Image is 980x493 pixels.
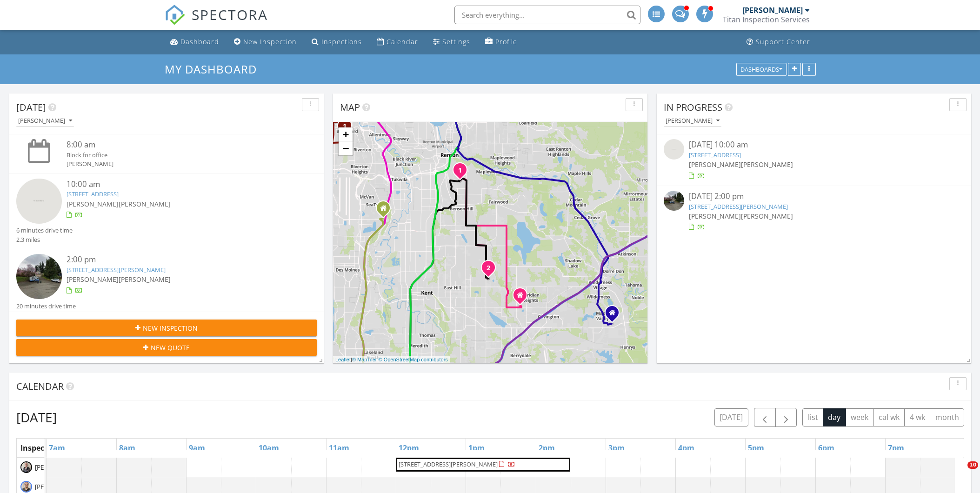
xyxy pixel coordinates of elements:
[666,118,720,124] div: [PERSON_NAME]
[339,141,353,155] a: Zoom out
[520,295,526,300] div: 15822 se 255th st , Covington WA 98042
[340,101,360,113] span: Map
[339,127,353,141] a: Zoom in
[192,5,268,24] span: SPECTORA
[399,460,498,468] span: [STREET_ADDRESS][PERSON_NAME]
[948,461,971,484] iframe: Intercom live chat
[442,37,470,46] div: Settings
[373,33,422,51] a: Calendar
[742,6,803,15] div: [PERSON_NAME]
[689,139,939,151] div: [DATE] 10:00 am
[873,408,905,426] button: cal wk
[187,440,207,455] a: 9am
[67,254,292,266] div: 2:00 pm
[180,37,219,46] div: Dashboard
[16,101,46,113] span: [DATE]
[230,33,300,51] a: New Inspection
[256,440,281,455] a: 10am
[16,179,317,244] a: 10:00 am [STREET_ADDRESS] [PERSON_NAME][PERSON_NAME] 6 minutes drive time 2.3 miles
[676,440,697,455] a: 4pm
[16,179,62,224] img: streetview
[16,302,76,311] div: 20 minutes drive time
[967,461,978,469] span: 10
[308,33,366,51] a: Inspections
[67,200,119,208] span: [PERSON_NAME]
[16,408,57,426] h2: [DATE]
[429,33,474,51] a: Settings
[460,170,466,175] div: 2022 Aberdeen Pl SE, Renton, WA 98055
[33,463,86,472] span: [PERSON_NAME]
[16,254,317,320] a: 2:00 pm [STREET_ADDRESS][PERSON_NAME] [PERSON_NAME][PERSON_NAME] 20 minutes drive time 9.6 miles
[481,33,521,51] a: Profile
[664,139,964,180] a: [DATE] 10:00 am [STREET_ADDRESS] [PERSON_NAME][PERSON_NAME]
[741,160,793,169] span: [PERSON_NAME]
[67,190,119,198] a: [STREET_ADDRESS]
[746,440,767,455] a: 5pm
[119,200,171,208] span: [PERSON_NAME]
[802,408,823,426] button: list
[606,440,627,455] a: 3pm
[16,226,73,235] div: 6 minutes drive time
[387,37,418,46] div: Calendar
[612,313,618,318] div: 26830 230th PL SE, Maple Valley WA 98038
[117,440,138,455] a: 8am
[689,151,741,159] a: [STREET_ADDRESS]
[458,167,462,174] i: 1
[16,254,62,300] img: streetview
[714,408,748,426] button: [DATE]
[352,357,377,362] a: © MapTiler
[16,339,317,356] button: New Quote
[67,179,292,190] div: 10:00 am
[488,267,494,273] div: 23310 133rd Ct SE, Kent, WA 98042
[756,37,810,46] div: Support Center
[143,323,198,333] span: New Inspection
[165,5,185,25] img: The Best Home Inspection Software - Spectora
[321,37,362,46] div: Inspections
[165,13,268,32] a: SPECTORA
[487,265,490,272] i: 2
[20,443,59,453] span: Inspectors
[740,66,782,73] div: Dashboards
[904,408,930,426] button: 4 wk
[327,440,352,455] a: 11am
[335,357,351,362] a: Leaflet
[664,101,722,113] span: In Progress
[20,481,32,493] img: 998c2168e8fd46ea80c2f1bd17e61d14.jpeg
[343,123,347,130] i: 1
[689,160,741,169] span: [PERSON_NAME]
[67,266,166,274] a: [STREET_ADDRESS][PERSON_NAME]
[20,461,32,473] img: d116c66932d745a8abd0420c78ffe4f6.jpeg
[67,151,292,160] div: Block for office
[16,115,74,127] button: [PERSON_NAME]
[664,115,721,127] button: [PERSON_NAME]
[454,6,640,24] input: Search everything...
[151,343,190,353] span: New Quote
[396,440,421,455] a: 12pm
[333,356,450,364] div: |
[723,15,810,24] div: Titan Inspection Services
[823,408,846,426] button: day
[536,440,557,455] a: 2pm
[689,212,741,220] span: [PERSON_NAME]
[67,139,292,151] div: 8:00 am
[495,37,517,46] div: Profile
[754,408,776,427] button: Previous day
[67,275,119,284] span: [PERSON_NAME]
[383,208,389,213] div: 4814 S 187th Pl, SeaTac WA 98188
[67,160,292,168] div: [PERSON_NAME]
[886,440,907,455] a: 7pm
[741,212,793,220] span: [PERSON_NAME]
[664,191,684,211] img: streetview
[743,33,814,51] a: Support Center
[16,320,317,336] button: New Inspection
[16,235,73,244] div: 2.3 miles
[243,37,297,46] div: New Inspection
[379,357,448,362] a: © OpenStreetMap contributors
[466,440,487,455] a: 1pm
[816,440,837,455] a: 6pm
[689,191,939,202] div: [DATE] 2:00 pm
[345,126,350,131] div: 12243 16th Ave S, Seattle, WA 98168
[16,311,76,320] div: 9.6 miles
[736,63,787,76] button: Dashboards
[119,275,171,284] span: [PERSON_NAME]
